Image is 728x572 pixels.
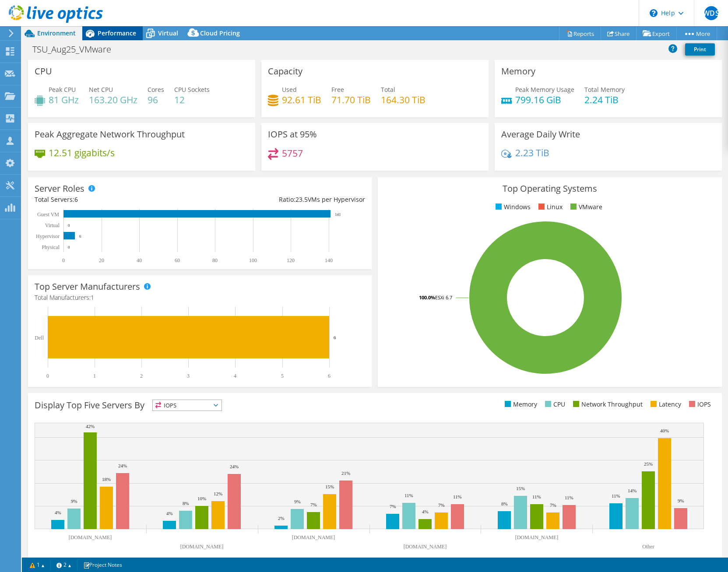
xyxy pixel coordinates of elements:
[282,148,303,158] h4: 5757
[543,400,565,409] li: CPU
[175,257,180,263] text: 60
[49,148,115,158] h4: 12.51 gigabits/s
[86,424,95,429] text: 42%
[42,244,60,250] text: Physical
[687,400,711,409] li: IOPS
[79,234,81,239] text: 6
[140,373,143,379] text: 2
[419,294,435,301] tspan: 100.0%
[230,464,239,469] text: 24%
[93,373,96,379] text: 1
[183,501,189,506] text: 8%
[200,195,366,204] div: Ratio: VMs per Hypervisor
[148,85,164,94] span: Cores
[584,85,625,94] span: Total Memory
[35,282,140,291] h3: Top Server Manufacturers
[704,6,718,20] span: WDS
[35,184,84,193] h3: Server Roles
[68,245,70,249] text: 0
[501,130,580,139] h3: Average Daily Write
[381,85,395,94] span: Total
[166,511,173,516] text: 4%
[102,477,111,482] text: 18%
[331,95,371,105] h4: 71.70 TiB
[644,461,653,467] text: 25%
[287,257,295,263] text: 120
[282,85,297,94] span: Used
[148,95,164,105] h4: 96
[268,130,317,139] h3: IOPS at 95%
[294,499,301,504] text: 9%
[137,257,142,263] text: 40
[453,494,462,499] text: 11%
[197,496,206,501] text: 10%
[99,257,104,263] text: 20
[24,559,51,570] a: 1
[234,373,236,379] text: 4
[174,95,210,105] h4: 12
[650,9,658,17] svg: \n
[98,29,136,37] span: Performance
[35,335,44,341] text: Dell
[174,85,210,94] span: CPU Sockets
[89,85,113,94] span: Net CPU
[249,257,257,263] text: 100
[46,373,49,379] text: 0
[438,502,445,508] text: 7%
[49,95,79,105] h4: 81 GHz
[37,29,76,37] span: Environment
[532,494,541,499] text: 11%
[571,400,643,409] li: Network Throughput
[381,95,426,105] h4: 164.30 TiB
[45,222,60,228] text: Virtual
[404,544,447,550] text: [DOMAIN_NAME]
[642,544,654,550] text: Other
[278,516,285,521] text: 2%
[77,559,128,570] a: Project Notes
[35,67,52,76] h3: CPU
[200,29,240,37] span: Cloud Pricing
[153,400,222,411] span: IOPS
[50,559,77,570] a: 2
[584,95,625,105] h4: 2.24 TiB
[325,484,334,489] text: 15%
[62,257,65,263] text: 0
[384,184,715,193] h3: Top Operating Systems
[281,373,284,379] text: 5
[660,428,669,433] text: 40%
[180,544,224,550] text: [DOMAIN_NAME]
[334,335,336,340] text: 6
[69,534,112,540] text: [DOMAIN_NAME]
[404,493,413,498] text: 11%
[71,498,77,504] text: 9%
[158,29,178,37] span: Virtual
[331,85,344,94] span: Free
[35,130,185,139] h3: Peak Aggregate Network Throughput
[515,85,574,94] span: Peak Memory Usage
[503,400,537,409] li: Memory
[601,27,637,40] a: Share
[37,211,59,218] text: Guest VM
[515,148,549,158] h4: 2.23 TiB
[515,534,559,540] text: [DOMAIN_NAME]
[68,223,70,228] text: 0
[35,293,365,302] h4: Total Manufacturers:
[628,488,637,493] text: 14%
[328,373,331,379] text: 6
[292,534,335,540] text: [DOMAIN_NAME]
[435,294,452,301] tspan: ESXi 6.7
[422,509,429,514] text: 4%
[341,470,350,476] text: 21%
[36,233,60,239] text: Hypervisor
[493,202,531,212] li: Windows
[676,27,717,40] a: More
[91,293,94,302] span: 1
[118,463,127,468] text: 24%
[636,27,677,40] a: Export
[310,502,317,507] text: 7%
[550,502,556,508] text: 7%
[212,257,218,263] text: 80
[559,27,601,40] a: Reports
[214,491,222,496] text: 12%
[268,67,302,76] h3: Capacity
